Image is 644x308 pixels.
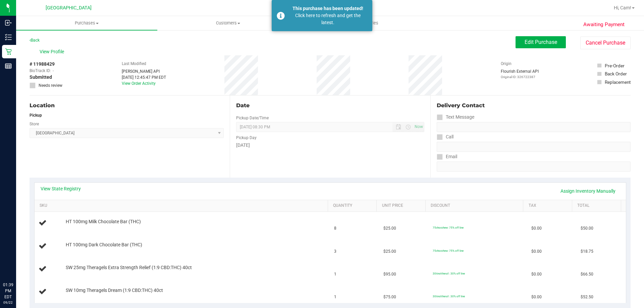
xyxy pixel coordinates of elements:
span: 75chocchew: 75% off line [433,249,464,252]
span: 1 [334,294,336,300]
inline-svg: Inventory [5,34,12,41]
div: Back Order [605,70,627,77]
div: Replacement [605,79,631,85]
p: 01:39 PM EDT [3,282,13,300]
span: $0.00 [531,248,542,255]
a: Tax [529,203,570,208]
label: Pickup Date/Time [236,115,269,121]
span: $25.00 [383,225,396,232]
a: View Order Activity [122,81,156,86]
span: Purchases [16,20,157,26]
iframe: Resource center [7,254,27,274]
button: Edit Purchase [516,36,566,48]
div: [DATE] [236,142,424,149]
label: Last Modified [122,61,146,67]
a: Back [30,38,40,43]
span: $66.50 [581,271,593,278]
a: Unit Price [382,203,423,208]
span: $18.75 [581,248,593,255]
inline-svg: Retail [5,48,12,55]
span: 1 [334,271,336,278]
span: # 11988429 [30,61,55,68]
span: $75.00 [383,294,396,300]
div: Flourish External API [501,68,539,79]
span: Customers [158,20,298,26]
label: Origin [501,61,512,67]
span: $52.50 [581,294,593,300]
span: Needs review [39,82,62,88]
a: Assign Inventory Manually [556,185,620,197]
div: [DATE] 12:45:47 PM EDT [122,74,166,80]
div: [PERSON_NAME] API [122,68,166,74]
span: 8 [334,225,336,232]
div: Location [30,102,224,110]
span: $0.00 [531,294,542,300]
span: Awaiting Payment [583,21,625,28]
div: Delivery Contact [437,102,631,110]
label: Email [437,152,457,162]
a: Customers [157,16,299,30]
span: 30tinctthera1: 30% off line [433,295,465,298]
div: Click here to refresh and get the latest. [288,12,367,26]
label: Text Message [437,112,474,122]
label: Store [30,121,39,127]
span: 30tinctthera1: 30% off line [433,272,465,275]
span: BioTrack ID: [30,68,51,74]
span: $25.00 [383,248,396,255]
span: 3 [334,248,336,255]
span: Submitted [30,74,52,81]
span: $0.00 [531,225,542,232]
button: Cancel Purchase [580,37,631,49]
inline-svg: Inbound [5,19,12,26]
a: Total [577,203,618,208]
div: This purchase has been updated! [288,5,367,12]
span: [GEOGRAPHIC_DATA] [46,5,92,11]
span: $0.00 [531,271,542,278]
label: Pickup Day [236,135,257,141]
a: SKU [40,203,325,208]
span: Hi, Cam! [614,5,631,10]
a: View State Registry [41,185,81,192]
inline-svg: Reports [5,63,12,69]
span: SW 25mg Theragels Extra Strength Relief (1:9 CBD:THC) 40ct [66,264,192,271]
a: Purchases [16,16,157,30]
strong: Pickup [30,113,42,118]
p: Original ID: 326722387 [501,74,539,79]
span: $50.00 [581,225,593,232]
span: HT 100mg Dark Chocolate Bar (THC) [66,242,142,248]
a: Quantity [333,203,374,208]
div: Pre-Order [605,62,625,69]
span: HT 100mg Milk Chocolate Bar (THC) [66,219,141,225]
p: 09/22 [3,300,13,305]
span: View Profile [40,48,66,55]
div: Date [236,102,424,110]
input: Format: (999) 999-9999 [437,122,631,132]
label: Call [437,132,453,142]
a: Discount [431,203,521,208]
input: Format: (999) 999-9999 [437,142,631,152]
span: - [53,68,54,74]
span: Edit Purchase [525,39,557,45]
span: 75chocchew: 75% off line [433,226,464,229]
span: $95.00 [383,271,396,278]
span: SW 10mg Theragels Dream (1:9 CBD:THC) 40ct [66,287,163,294]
